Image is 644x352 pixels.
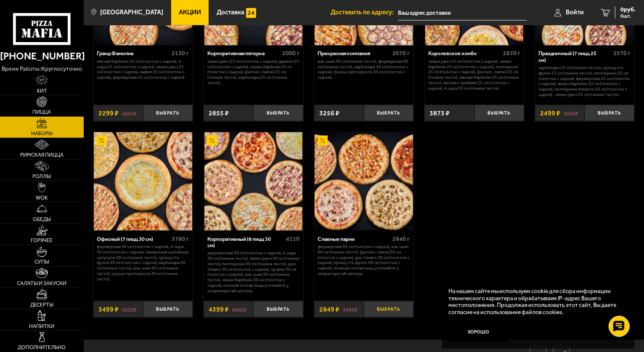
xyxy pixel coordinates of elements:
[318,50,390,56] div: Прекрасная компания
[207,50,280,56] div: Корпоративная пятерка
[36,195,48,201] span: WOK
[29,324,55,329] span: Напитки
[282,50,299,57] span: 2000 г
[585,105,634,121] button: Выбрать
[100,9,163,16] span: [GEOGRAPHIC_DATA]
[93,132,193,231] a: АкционныйОфисный (7 пицц 30 см)
[538,65,631,98] p: Карбонара 25 см (тонкое тесто), Прошутто Фунги 25 см (тонкое тесто), Пепперони 25 см (толстое с с...
[172,235,189,243] span: 3780 г
[30,302,53,308] span: Десерты
[253,301,303,317] button: Выбрать
[209,306,229,313] span: 4399 ₽
[97,136,107,146] img: Акционный
[253,105,303,121] button: Выбрать
[31,238,53,243] span: Горячее
[566,9,584,16] span: Войти
[207,136,217,146] img: Акционный
[398,5,527,21] input: Ваш адрес доставки
[620,7,636,13] span: 0 руб.
[318,59,410,80] p: Аль-Шам 30 см (тонкое тесто), Фермерская 30 см (тонкое тесто), Карбонара 30 см (толстое с сыром),...
[37,88,47,94] span: Хит
[172,50,189,57] span: 2130 г
[34,259,49,265] span: Супы
[97,59,189,80] p: Мясная Барбекю 25 см (толстое с сыром), 4 сыра 25 см (толстое с сыром), Чикен Ранч 25 см (толстое...
[97,50,170,56] div: Гранд Фамилиа
[246,8,256,18] img: 15daf4d41897b9f0e9f617042186c801.svg
[364,105,413,121] button: Выбрать
[428,50,501,56] div: Королевское комбо
[314,132,414,231] a: АкционныйСлавные парни
[538,50,611,63] div: Праздничный (7 пицц 25 см)
[364,301,413,317] button: Выбрать
[393,235,410,243] span: 2840 г
[17,281,67,286] span: Салаты и закуски
[217,9,244,16] span: Доставка
[143,301,193,317] button: Выбрать
[207,59,299,86] p: Чикен Ранч 25 см (толстое с сыром), Дракон 25 см (толстое с сыром), Чикен Барбекю 25 см (толстое ...
[540,110,560,117] span: 2499 ₽
[393,50,410,57] span: 2070 г
[179,9,201,16] span: Акции
[143,105,193,121] button: Выбрать
[429,110,450,117] span: 3873 ₽
[286,235,299,243] span: 4110
[207,251,299,293] p: Деревенская 30 см (толстое с сыром), 4 сыра 30 см (тонкое тесто), Чикен Ранч 30 см (тонкое тесто)...
[33,174,51,179] span: Роллы
[209,110,229,117] span: 2855 ₽
[207,236,284,249] div: Корпоративный (8 пицц 30 см)
[94,132,192,231] img: Офисный (7 пицц 30 см)
[315,132,413,231] img: Славные парни
[428,59,520,91] p: Чикен Ранч 25 см (толстое с сыром), Чикен Барбекю 25 см (толстое с сыром), Пепперони 25 см (толст...
[448,322,509,342] button: Хорошо
[122,306,137,313] s: 5623 ₽
[232,306,247,313] s: 6602 ₽
[503,50,520,57] span: 2870 г
[97,244,189,282] p: Фермерская 30 см (толстое с сыром), 4 сыра 30 см (толстое с сыром), Пикантный цыплёнок сулугуни 3...
[33,217,51,222] span: Обеды
[33,109,51,115] span: Пицца
[448,288,623,315] p: На нашем сайте мы используем cookie для сбора информации технического характера и обрабатываем IP...
[343,306,358,313] s: 3985 ₽
[204,132,303,231] a: АкционныйКорпоративный (8 пицц 30 см)
[18,345,66,350] span: Дополнительно
[620,13,636,19] span: 0 шт.
[97,236,170,242] div: Офисный (7 пицц 30 см)
[318,236,390,242] div: Славные парни
[31,131,53,136] span: Наборы
[474,105,524,121] button: Выбрать
[20,152,64,158] span: Римская пицца
[318,136,328,146] img: Акционный
[614,50,631,57] span: 2570 г
[98,110,119,117] span: 2299 ₽
[98,306,119,313] span: 3499 ₽
[331,9,398,16] span: Доставить по адресу:
[564,110,578,117] s: 3823 ₽
[319,110,339,117] span: 3256 ₽
[318,244,410,277] p: Фермерская 30 см (толстое с сыром), Аль-Шам 30 см (тонкое тесто), [PERSON_NAME] 30 см (толстое с ...
[122,110,137,117] s: 2825 ₽
[319,306,339,313] span: 2849 ₽
[204,132,303,231] img: Корпоративный (8 пицц 30 см)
